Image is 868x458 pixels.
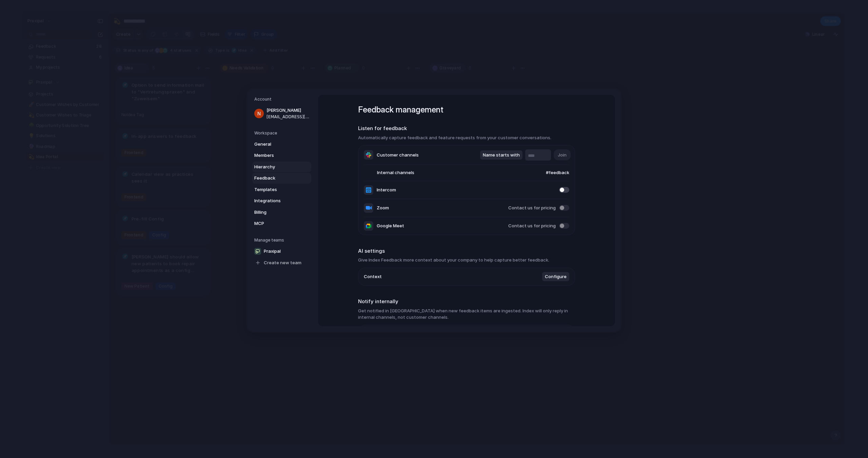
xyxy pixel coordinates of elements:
a: MCP [252,218,311,229]
span: Google Meet [377,223,404,229]
h5: Workspace [254,130,311,136]
span: Name starts with [483,152,520,159]
span: Zoom [377,205,389,211]
a: Create new team [252,257,311,268]
span: Praxipal [264,248,281,255]
a: General [252,139,311,150]
span: MCP [254,220,298,227]
a: Feedback [252,173,311,184]
span: [PERSON_NAME] [267,107,310,114]
span: Intercom [377,187,396,193]
span: [EMAIL_ADDRESS][DOMAIN_NAME] [267,114,310,120]
span: Customer channels [377,152,419,159]
h3: Automatically capture feedback and feature requests from your customer conversations. [358,134,575,141]
span: Billing [254,209,298,216]
h3: Get notified in [GEOGRAPHIC_DATA] when new feedback items are ingested. Index will only reply in ... [358,308,575,321]
a: Hierarchy [252,162,311,172]
span: Members [254,152,298,159]
a: Billing [252,207,311,218]
span: Internal channels [364,170,414,176]
a: [PERSON_NAME][EMAIL_ADDRESS][DOMAIN_NAME] [252,105,311,122]
a: Integrations [252,195,311,206]
a: Members [252,150,311,161]
h5: Account [254,96,311,102]
span: Contact us for pricing [508,223,556,229]
span: Configure [545,273,567,280]
a: Praxipal [252,246,311,257]
a: Templates [252,184,311,195]
h1: Feedback management [358,104,575,116]
span: #feedback [533,170,569,176]
span: Templates [254,186,298,193]
span: Context [364,273,382,280]
h5: Manage teams [254,237,311,243]
button: Name starts with [480,150,522,160]
span: Hierarchy [254,164,298,170]
button: Configure [542,272,569,282]
h2: AI settings [358,247,575,255]
span: Create new team [264,259,301,266]
span: Contact us for pricing [508,205,556,211]
span: Feedback [254,175,298,182]
h2: Listen for feedback [358,125,575,132]
h3: Give Index Feedback more context about your company to help capture better feedback. [358,257,575,264]
span: General [254,141,298,148]
span: Integrations [254,197,298,204]
h2: Notify internally [358,298,575,306]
